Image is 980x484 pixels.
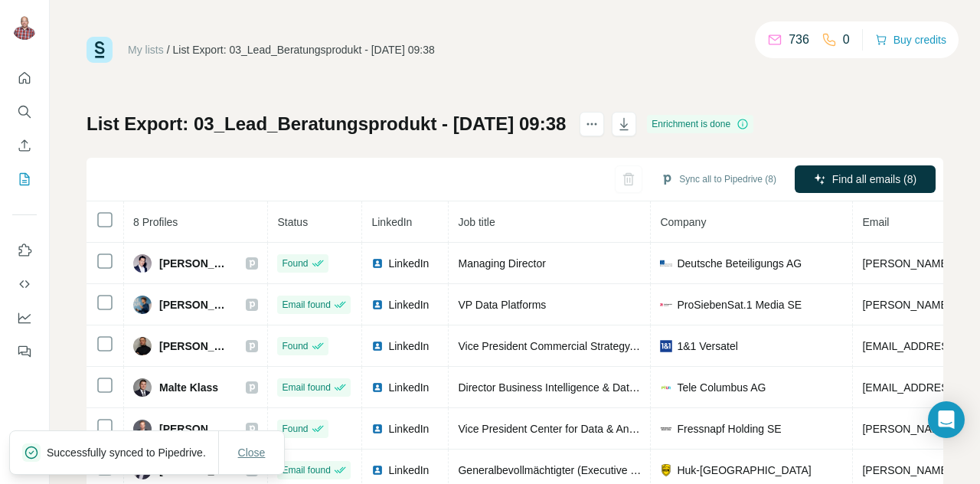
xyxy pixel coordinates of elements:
[388,380,429,395] span: LinkedIn
[789,31,809,49] p: 736
[12,165,37,193] button: My lists
[677,463,811,478] span: Huk-[GEOGRAPHIC_DATA]
[875,29,946,51] button: Buy credits
[133,337,152,355] img: Avatar
[458,423,698,435] span: Vice President Center for Data & Analytics Insights
[133,296,152,314] img: Avatar
[159,338,230,354] span: [PERSON_NAME]
[388,256,429,271] span: LinkedIn
[128,44,164,56] a: My lists
[371,216,412,228] span: LinkedIn
[87,112,566,136] h1: List Export: 03_Lead_Beratungsprodukt - [DATE] 09:38
[660,423,672,435] img: company-logo
[133,378,152,397] img: Avatar
[388,297,429,312] span: LinkedIn
[458,381,676,394] span: Director Business Intelligence & Data Science
[388,421,429,437] span: LinkedIn
[647,115,753,133] div: Enrichment is done
[12,338,37,365] button: Feedback
[371,464,384,476] img: LinkedIn logo
[238,445,266,460] span: Close
[660,464,672,476] img: company-logo
[650,168,787,191] button: Sync all to Pipedrive (8)
[832,172,916,187] span: Find all emails (8)
[862,216,889,228] span: Email
[282,298,330,312] span: Email found
[12,98,37,126] button: Search
[677,338,737,354] span: 1&1 Versatel
[159,256,230,271] span: [PERSON_NAME]
[12,64,37,92] button: Quick start
[371,381,384,394] img: LinkedIn logo
[159,297,230,312] span: [PERSON_NAME]
[677,256,802,271] span: Deutsche Beteiligungs AG
[371,299,384,311] img: LinkedIn logo
[87,37,113,63] img: Surfe Logo
[159,421,230,437] span: [PERSON_NAME]
[458,257,545,270] span: Managing Director
[388,463,429,478] span: LinkedIn
[580,112,604,136] button: actions
[677,380,766,395] span: Tele Columbus AG
[133,216,178,228] span: 8 Profiles
[677,297,802,312] span: ProSiebenSat.1 Media SE
[660,340,672,352] img: company-logo
[282,257,308,270] span: Found
[660,216,706,228] span: Company
[677,421,781,437] span: Fressnapf Holding SE
[282,381,330,394] span: Email found
[12,15,37,40] img: Avatar
[371,257,384,270] img: LinkedIn logo
[173,42,435,57] div: List Export: 03_Lead_Beratungsprodukt - [DATE] 09:38
[167,42,170,57] li: /
[282,463,330,477] span: Email found
[928,401,965,438] div: Open Intercom Messenger
[282,339,308,353] span: Found
[12,132,37,159] button: Enrich CSV
[47,445,218,460] p: Successfully synced to Pipedrive.
[277,216,308,228] span: Status
[458,340,681,352] span: Vice President Commercial Strategy, Data & AI
[282,422,308,436] span: Found
[371,340,384,352] img: LinkedIn logo
[227,439,276,466] button: Close
[458,464,750,476] span: Generalbevollmächtigter (Executive Vice President) Komposit
[371,423,384,435] img: LinkedIn logo
[12,270,37,298] button: Use Surfe API
[660,299,672,311] img: company-logo
[795,165,936,193] button: Find all emails (8)
[660,381,672,394] img: company-logo
[133,254,152,273] img: Avatar
[12,237,37,264] button: Use Surfe on LinkedIn
[843,31,850,49] p: 0
[159,380,218,395] span: Malte Klass
[458,216,495,228] span: Job title
[133,420,152,438] img: Avatar
[12,304,37,332] button: Dashboard
[660,257,672,270] img: company-logo
[458,299,546,311] span: VP Data Platforms
[388,338,429,354] span: LinkedIn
